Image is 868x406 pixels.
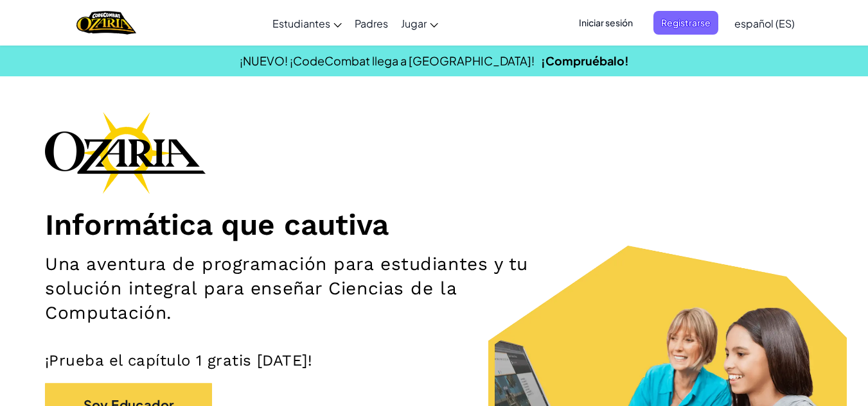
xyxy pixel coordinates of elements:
a: español (ES) [728,6,801,40]
font: Una aventura de programación para estudiantes y tu solución integral para enseñar Ciencias de la ... [45,253,528,323]
a: Padres [348,6,394,40]
font: ¡NUEVO! ¡CodeCombat llega a [GEOGRAPHIC_DATA]! [240,53,535,68]
a: ¡Compruébalo! [541,53,629,68]
font: Jugar [401,17,427,30]
font: español (ES) [734,17,795,30]
img: Hogar [76,10,136,36]
button: Registrarse [653,11,718,35]
img: Logotipo de la marca Ozaria [45,112,206,194]
a: Logotipo de Ozaria de CodeCombat [76,10,136,36]
font: Informática que cautiva [45,207,389,242]
a: Jugar [394,6,445,40]
font: Registrarse [661,17,711,28]
a: Estudiantes [266,6,348,40]
font: Estudiantes [272,17,330,30]
font: Padres [355,17,388,30]
font: Iniciar sesión [579,17,633,28]
button: Iniciar sesión [571,11,641,35]
font: ¡Prueba el capítulo 1 gratis [DATE]! [45,351,312,369]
